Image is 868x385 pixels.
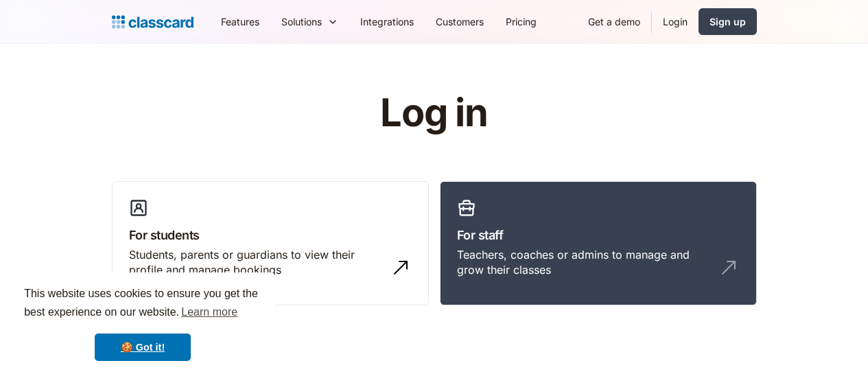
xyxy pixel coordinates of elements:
[652,6,699,37] a: Login
[179,302,239,323] a: learn more about cookies
[425,6,495,37] a: Customers
[699,8,757,35] a: Sign up
[440,181,757,306] a: For staffTeachers, coaches or admins to manage and grow their classes
[495,6,548,37] a: Pricing
[577,6,651,37] a: Get a demo
[216,92,652,135] h1: Log in
[457,226,740,244] h3: For staff
[281,14,322,29] div: Solutions
[112,181,429,306] a: For studentsStudents, parents or guardians to view their profile and manage bookings
[270,6,349,37] div: Solutions
[95,334,191,361] a: dismiss cookie message
[24,285,261,323] span: This website uses cookies to ensure you get the best experience on our website.
[112,12,193,32] a: home
[457,247,712,278] div: Teachers, coaches or admins to manage and grow their classes
[129,247,384,278] div: Students, parents or guardians to view their profile and manage bookings
[11,272,274,374] div: cookieconsent
[210,6,270,37] a: Features
[709,14,746,29] div: Sign up
[349,6,425,37] a: Integrations
[129,226,412,244] h3: For students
